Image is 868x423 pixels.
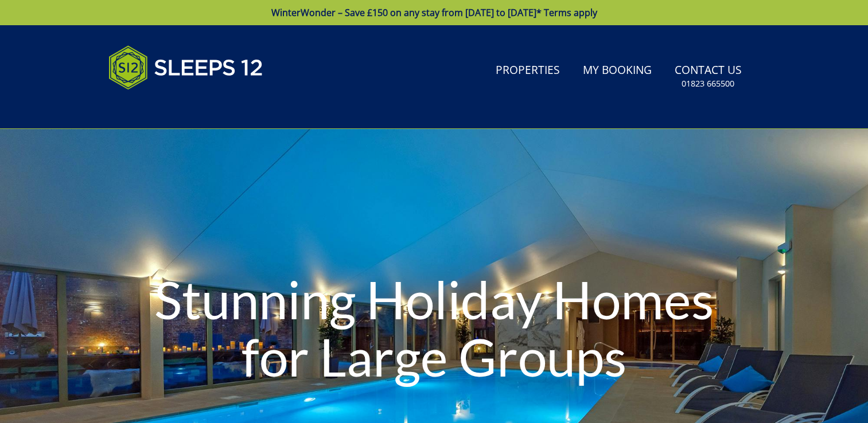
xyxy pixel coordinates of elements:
[670,58,746,95] a: Contact Us01823 665500
[130,248,738,408] h1: Stunning Holiday Homes for Large Groups
[491,58,565,84] a: Properties
[108,39,263,96] img: Sleeps 12
[578,58,656,84] a: My Booking
[103,103,223,113] iframe: Customer reviews powered by Trustpilot
[682,78,734,89] small: 01823 665500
